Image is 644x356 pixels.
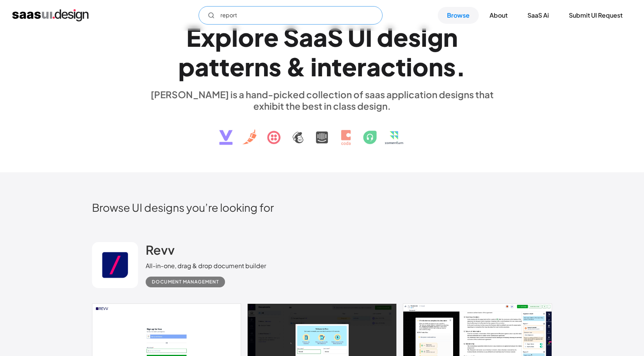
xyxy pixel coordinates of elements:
div: s [269,52,281,81]
a: home [12,9,89,21]
div: d [377,22,393,52]
div: a [195,52,209,81]
a: About [480,7,517,24]
img: text, icon, saas logo [206,112,438,152]
h1: Explore SaaS UI design patterns & interactions. [146,22,498,81]
div: c [381,52,396,81]
div: a [313,22,327,52]
div: p [178,52,195,81]
div: a [299,22,313,52]
div: e [342,52,357,81]
div: n [429,52,443,81]
h2: Browse UI designs you’re looking for [92,201,552,214]
div: r [254,22,264,52]
div: e [393,22,408,52]
div: r [357,52,366,81]
div: n [443,22,458,52]
div: x [201,22,215,52]
div: n [254,52,269,81]
div: a [366,52,381,81]
div: o [412,52,429,81]
div: I [365,22,372,52]
div: . [456,52,466,81]
a: Submit UI Request [560,7,632,24]
div: e [264,22,279,52]
form: Email Form [199,6,383,25]
a: SaaS Ai [518,7,558,24]
div: i [310,52,317,81]
input: Search UI designs you're looking for... [199,6,383,25]
div: i [421,22,427,52]
div: Document Management [152,277,219,287]
div: e [230,52,245,81]
h2: Revv [146,242,175,257]
div: s [408,22,421,52]
div: s [443,52,456,81]
div: S [327,22,343,52]
div: U [348,22,365,52]
div: o [238,22,254,52]
div: l [232,22,238,52]
div: & [286,52,306,81]
div: i [406,52,412,81]
div: All-in-one, drag & drop document builder [146,261,266,270]
div: p [215,22,232,52]
div: t [396,52,406,81]
div: n [317,52,332,81]
div: g [427,22,443,52]
div: t [209,52,219,81]
a: Browse [438,7,479,24]
div: t [332,52,342,81]
div: r [245,52,254,81]
div: E [186,22,201,52]
div: t [219,52,230,81]
a: Revv [146,242,175,261]
div: [PERSON_NAME] is a hand-picked collection of saas application designs that exhibit the best in cl... [146,89,498,112]
div: S [283,22,299,52]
